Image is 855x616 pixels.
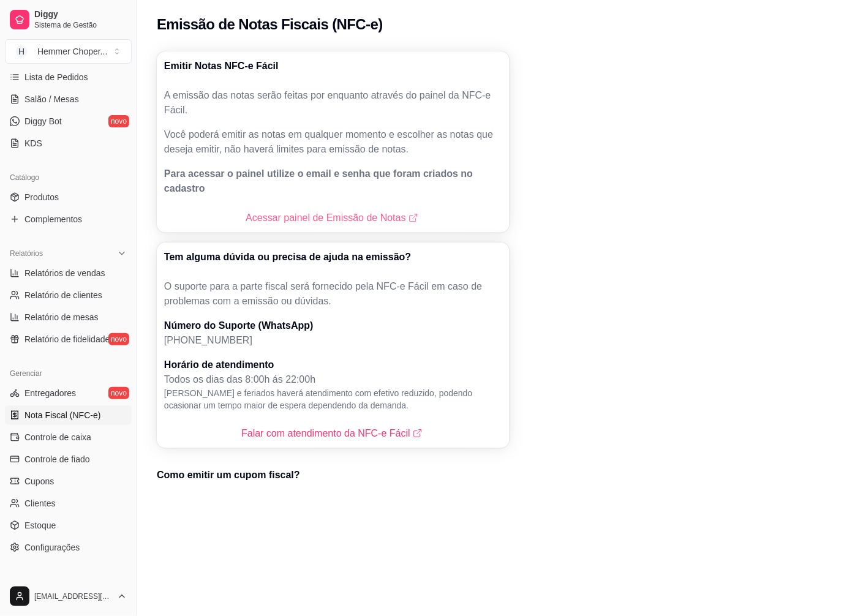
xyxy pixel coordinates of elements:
span: Entregadores [24,387,76,399]
p: Para acessar o painel utilize o email e senha que foram criados no cadastro [164,167,502,196]
p: Horário de atendimento [164,358,502,372]
a: Relatório de clientes [5,285,132,305]
p: Tem alguma dúvida ou precisa de ajuda na emissão? [164,250,411,265]
a: Produtos [5,187,132,207]
span: Diggy [34,9,127,20]
p: [PHONE_NUMBER] [164,333,502,348]
span: Salão / Mesas [24,93,79,105]
a: Entregadoresnovo [5,383,132,403]
span: Controle de caixa [24,431,91,443]
h2: Emissão de Notas Fiscais (NFC-e) [157,15,383,34]
p: Você poderá emitir as notas em qualquer momento e escolher as notas que deseja emitir, não haverá... [164,127,502,157]
a: Clientes [5,494,132,513]
span: Complementos [24,213,82,225]
span: Controle de fiado [24,453,90,465]
a: Controle de fiado [5,449,132,469]
p: Emitir Notas NFC-e Fácil [164,59,279,73]
p: [PERSON_NAME] e feriados haverá atendimento com efetivo reduzido, podendo ocasionar um tempo maio... [164,387,502,411]
span: Relatórios de vendas [24,267,105,279]
span: Produtos [24,191,59,203]
a: Nota Fiscal (NFC-e) [5,405,132,425]
span: Relatórios [10,249,43,258]
a: Controle de caixa [5,427,132,447]
span: KDS [24,137,42,149]
a: Salão / Mesas [5,89,132,109]
a: Falar com atendimento da NFC-e Fácil [241,426,425,441]
span: Cupons [24,475,54,487]
span: Configurações [24,541,80,554]
div: Catálogo [5,168,132,187]
p: O suporte para a parte fiscal será fornecido pela NFC-e Fácil em caso de problemas com a emissão ... [164,279,502,309]
button: [EMAIL_ADDRESS][DOMAIN_NAME] [5,582,132,611]
a: DiggySistema de Gestão [5,5,132,34]
span: Nota Fiscal (NFC-e) [24,409,100,421]
p: Como emitir um cupom fiscal? [157,468,500,483]
span: Estoque [24,519,56,531]
span: [EMAIL_ADDRESS][DOMAIN_NAME] [34,592,112,601]
a: Relatório de mesas [5,307,132,327]
button: Select a team [5,39,132,64]
div: Diggy [5,572,132,592]
a: Estoque [5,516,132,535]
a: KDS [5,133,132,153]
a: Complementos [5,209,132,229]
div: Gerenciar [5,364,132,383]
span: Relatório de fidelidade [24,333,110,345]
p: Todos os dias das 8:00h ás 22:00h [164,372,502,387]
p: Número do Suporte (WhatsApp) [164,318,502,333]
a: Cupons [5,471,132,491]
p: A emissão das notas serão feitas por enquanto através do painel da NFC-e Fácil. [164,88,502,118]
a: Diggy Botnovo [5,111,132,131]
span: Relatório de clientes [24,289,102,301]
span: Diggy Bot [24,115,62,127]
a: Lista de Pedidos [5,67,132,87]
span: Clientes [24,497,56,509]
a: Relatórios de vendas [5,263,132,283]
span: Relatório de mesas [24,311,99,323]
a: Configurações [5,538,132,557]
span: Lista de Pedidos [24,71,88,83]
div: Hemmer Choper ... [37,45,107,58]
span: Sistema de Gestão [34,20,127,30]
a: Acessar painel de Emissão de Notas [246,211,420,225]
span: H [15,45,28,58]
a: Relatório de fidelidadenovo [5,329,132,349]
